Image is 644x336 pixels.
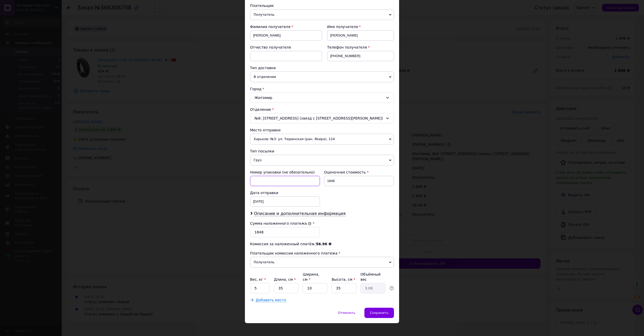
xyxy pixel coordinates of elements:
span: Груз [250,155,394,166]
div: №8: [STREET_ADDRESS] (заезд с [STREET_ADDRESS][PERSON_NAME]) [250,113,394,123]
input: +380 [327,51,394,61]
span: Сохранить [370,311,389,315]
span: Добавить место [256,298,286,302]
div: Дата отправки [250,190,320,195]
label: Ширина, см [303,272,319,281]
span: В отделении [250,71,394,82]
label: Сумма наложенного платежа [250,221,311,225]
div: Отделение [250,107,394,112]
span: Тип доставки [250,66,276,70]
span: Плательщик [250,4,274,8]
label: Вес, кг [250,277,266,281]
div: Объёмный вес [361,272,385,282]
span: 56.96 ₴ [316,242,332,246]
label: Длина, см [274,277,296,281]
span: Описание и дополнительная информация [254,211,346,216]
span: Получатель [250,257,394,268]
span: Харьков: №3: ул. Тюринская (ран. Якира), 124 [250,134,394,144]
span: Телефон получателя [327,45,367,49]
span: Имя получателя [327,25,358,29]
span: Фамилия получателя [250,25,290,29]
div: Номер упаковки (не обязательно) [250,170,320,175]
div: Житомир [250,93,394,103]
span: Тип посылки [250,149,274,153]
div: Город [250,86,394,92]
span: Место отправки [250,128,281,132]
span: Плательщик комиссии наложенного платежа [250,251,337,255]
span: Получатель [250,9,394,20]
div: Комиссия за наложенный платёж: [250,241,394,247]
div: Оценочная стоимость [324,170,394,175]
label: Высота, см [332,277,355,281]
span: Отчество получателя [250,45,291,49]
span: Отменить [338,311,355,315]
